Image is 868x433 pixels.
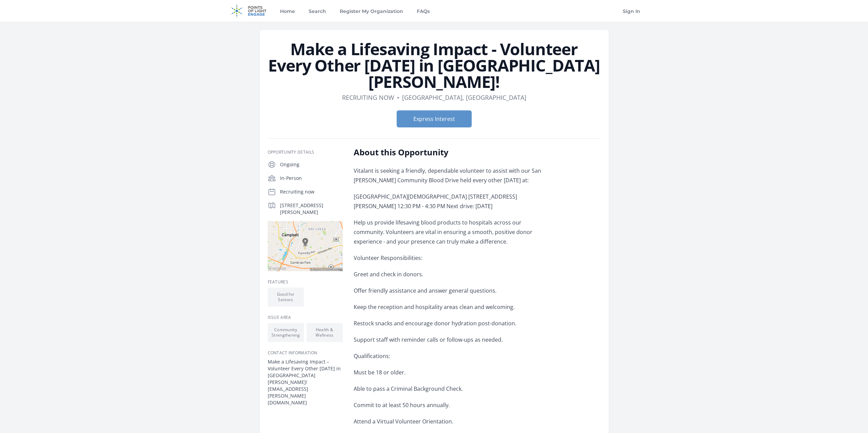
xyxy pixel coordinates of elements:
[354,351,553,361] p: Qualifications:
[402,93,526,102] dd: [GEOGRAPHIC_DATA], [GEOGRAPHIC_DATA]
[268,315,343,320] h3: Issue area
[268,358,343,386] dt: Make a Lifesaving Impact – Volunteer Every Other [DATE] in [GEOGRAPHIC_DATA][PERSON_NAME]!
[354,147,553,158] h2: About this Opportunity
[354,302,553,312] p: Keep the reception and hospitality areas clean and welcoming.
[268,386,343,406] dd: [EMAIL_ADDRESS][PERSON_NAME][DOMAIN_NAME]
[354,368,553,377] p: Must be 18 or older.
[280,188,343,195] p: Recruiting now
[268,350,343,356] h3: Contact Information
[268,221,343,271] img: Map
[354,417,553,426] p: Attend a Virtual Volunteer Orientation.
[397,110,472,127] button: Express Interest
[397,93,399,102] div: •
[354,192,553,211] p: [GEOGRAPHIC_DATA][DEMOGRAPHIC_DATA] [STREET_ADDRESS][PERSON_NAME] 12:30 PM - 4:30 PM Next drive: ...
[354,269,553,279] p: Greet and check in donors.
[280,202,343,216] p: [STREET_ADDRESS][PERSON_NAME]
[354,166,553,185] p: Vitalant is seeking a friendly, dependable volunteer to assist with our San [PERSON_NAME] Communi...
[280,161,343,168] p: Ongoing
[268,288,304,307] li: Good for Seniors
[268,41,601,90] h1: Make a Lifesaving Impact - Volunteer Every Other [DATE] in [GEOGRAPHIC_DATA][PERSON_NAME]!
[268,323,304,342] li: Community Strengthening
[354,384,553,393] p: Able to pass a Criminal Background Check.
[268,279,343,285] h3: Features
[342,93,394,102] dd: Recruiting now
[354,400,553,410] p: Commit to at least 50 hours annually.
[268,150,343,155] h3: Opportunity Details
[354,335,553,344] p: Support staff with reminder calls or follow-ups as needed.
[354,253,553,263] p: Volunteer Responsibilities:
[354,218,553,246] p: Help us provide lifesaving blood products to hospitals across our community. Volunteers are vital...
[354,286,553,295] p: Offer friendly assistance and answer general questions.
[307,323,343,342] li: Health & Wellness
[354,319,553,328] p: Restock snacks and encourage donor hydration post-donation.
[280,175,343,182] p: In-Person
